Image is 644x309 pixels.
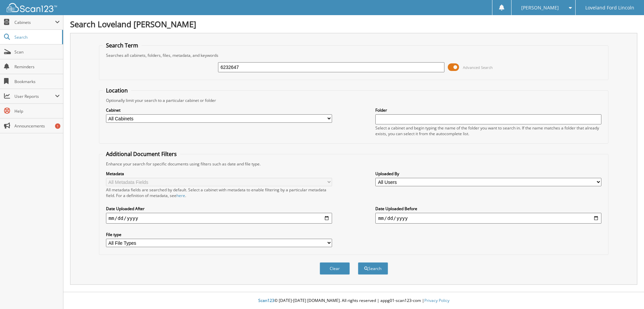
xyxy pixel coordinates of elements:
div: All metadata fields are searched by default. Select a cabinet with metadata to enable filtering b... [106,187,332,198]
span: Help [14,108,60,114]
div: Select a cabinet and begin typing the name of the folder you want to search in. If the name match... [375,125,601,137]
div: Searches all cabinets, folders, files, metadata, and keywords [103,52,605,58]
span: Cabinets [14,20,55,25]
label: Folder [375,107,601,113]
button: Search [358,262,388,275]
img: scan123-logo-white.svg [7,3,57,12]
label: Date Uploaded After [106,206,332,211]
span: Search [14,34,59,40]
span: Scan [14,49,60,55]
label: File type [106,232,332,237]
label: Uploaded By [375,171,601,177]
label: Cabinet [106,107,332,113]
a: Privacy Policy [424,298,449,303]
input: end [375,213,601,224]
h1: Search Loveland [PERSON_NAME] [70,18,637,30]
span: Scan123 [258,298,274,303]
div: Optionally limit your search to a particular cabinet or folder [103,98,605,103]
a: here [176,193,185,198]
label: Date Uploaded Before [375,206,601,211]
span: Loveland Ford Lincoln [585,6,634,10]
div: © [DATE]-[DATE] [DOMAIN_NAME]. All rights reserved | appg01-scan123-com | [63,293,644,309]
button: Clear [320,262,350,275]
label: Metadata [106,171,332,177]
legend: Location [103,87,131,94]
span: User Reports [14,93,55,99]
input: start [106,213,332,224]
div: Enhance your search for specific documents using filters such as date and file type. [103,161,605,167]
span: Announcements [14,123,60,129]
span: Reminders [14,64,60,70]
span: [PERSON_NAME] [521,6,559,10]
div: 1 [55,123,60,129]
span: Advanced Search [463,65,493,70]
span: Bookmarks [14,79,60,84]
legend: Additional Document Filters [103,150,180,158]
legend: Search Term [103,42,142,49]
